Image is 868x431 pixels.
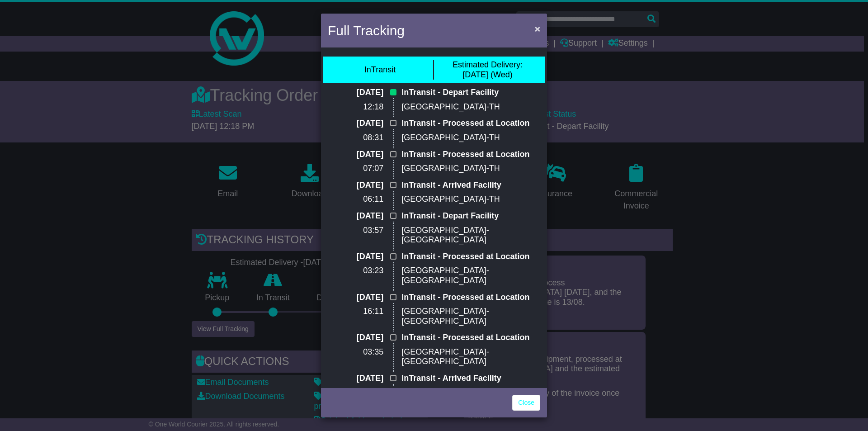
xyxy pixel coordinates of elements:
[401,180,540,190] p: InTransit - Arrived Facility
[328,374,383,384] p: [DATE]
[401,164,540,174] p: [GEOGRAPHIC_DATA]-TH
[401,252,540,262] p: InTransit - Processed at Location
[328,150,383,160] p: [DATE]
[401,194,540,204] p: [GEOGRAPHIC_DATA]-TH
[401,307,540,326] p: [GEOGRAPHIC_DATA]-[GEOGRAPHIC_DATA]
[328,252,383,262] p: [DATE]
[328,20,405,41] h4: Full Tracking
[401,347,540,367] p: [GEOGRAPHIC_DATA]-[GEOGRAPHIC_DATA]
[401,150,540,160] p: InTransit - Processed at Location
[453,60,523,69] span: Estimated Delivery:
[401,102,540,112] p: [GEOGRAPHIC_DATA]-TH
[535,24,540,34] span: ×
[512,395,540,411] a: Close
[328,180,383,190] p: [DATE]
[401,133,540,143] p: [GEOGRAPHIC_DATA]-TH
[401,88,540,98] p: InTransit - Depart Facility
[328,333,383,343] p: [DATE]
[401,333,540,343] p: InTransit - Processed at Location
[364,65,396,75] div: InTransit
[328,118,383,128] p: [DATE]
[453,60,523,80] div: [DATE] (Wed)
[530,19,545,38] button: Close
[328,194,383,204] p: 06:11
[328,347,383,357] p: 03:35
[328,88,383,98] p: [DATE]
[401,374,540,384] p: InTransit - Arrived Facility
[328,102,383,112] p: 12:18
[328,211,383,221] p: [DATE]
[401,118,540,128] p: InTransit - Processed at Location
[328,307,383,317] p: 16:11
[401,226,540,245] p: [GEOGRAPHIC_DATA]-[GEOGRAPHIC_DATA]
[328,266,383,276] p: 03:23
[328,164,383,174] p: 07:07
[328,133,383,143] p: 08:31
[401,266,540,285] p: [GEOGRAPHIC_DATA]-[GEOGRAPHIC_DATA]
[328,226,383,236] p: 03:57
[328,293,383,303] p: [DATE]
[401,211,540,221] p: InTransit - Depart Facility
[401,293,540,303] p: InTransit - Processed at Location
